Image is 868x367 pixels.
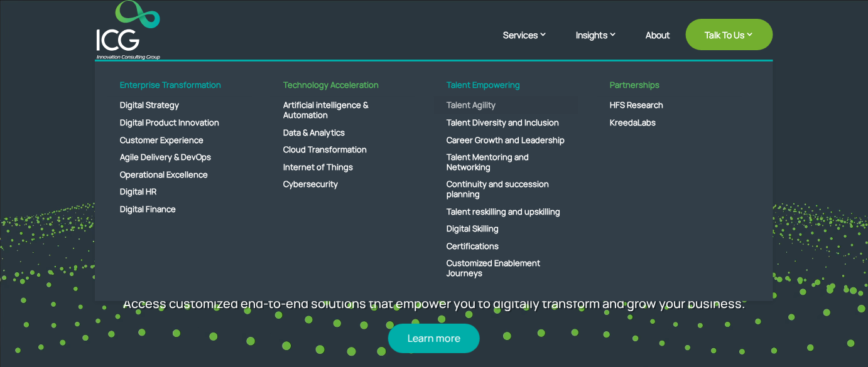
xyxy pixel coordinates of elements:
[434,132,578,149] a: Career Growth and Leadership
[597,114,742,132] a: KreedaLabs
[107,201,252,218] a: Digital Finance
[576,28,630,60] a: Insights
[434,176,578,203] a: Continuity and succession planning
[434,114,578,132] a: Talent Diversity and Inclusion
[107,166,252,184] a: Operational Excellence
[107,132,252,149] a: Customer Experience
[597,97,742,114] a: HFS Research
[271,80,415,97] a: Technology Acceleration
[107,97,252,114] a: Digital Strategy
[434,80,578,97] a: Talent Empowering
[503,28,560,60] a: Services
[123,295,745,312] span: Access customized end-to-end solutions that empower you to digitally transform and grow your busi...
[434,220,578,238] a: Digital Skilling
[107,183,252,201] a: Digital HR
[271,141,415,159] a: Cloud Transformation
[388,324,480,353] a: Learn more
[107,114,252,132] a: Digital Product Innovation
[271,97,415,124] a: Artificial intelligence & Automation
[107,80,252,97] a: Enterprise Transformation
[434,203,578,221] a: Talent reskilling and upskilling
[271,124,415,142] a: Data & Analytics
[434,97,578,114] a: Talent Agility
[434,149,578,176] a: Talent Mentoring and Networking
[646,30,670,60] a: About
[434,255,578,282] a: Customized Enablement Journeys
[659,231,868,367] iframe: Chat Widget
[434,238,578,255] a: Certifications
[597,80,742,97] a: Partnerships
[107,149,252,166] a: Agile Delivery & DevOps
[139,74,212,82] div: Keywords by Traffic
[686,19,773,50] a: Talk To Us
[271,159,415,176] a: Internet of Things
[271,176,415,193] a: Cybersecurity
